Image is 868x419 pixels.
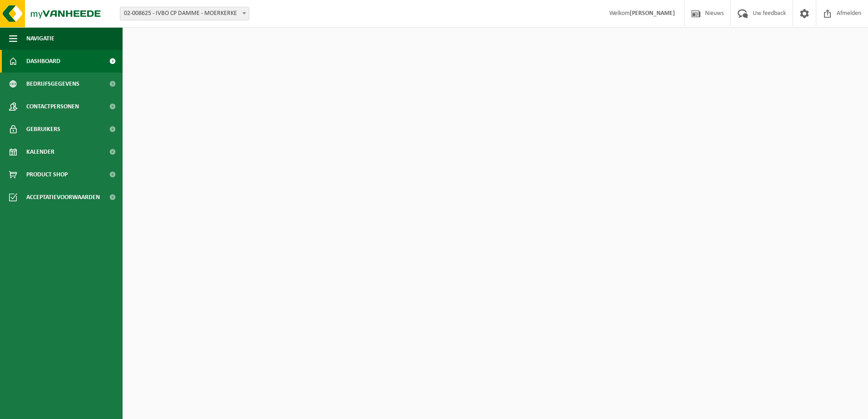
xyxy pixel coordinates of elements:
[26,163,68,186] span: Product Shop
[26,73,79,95] span: Bedrijfsgegevens
[26,50,60,73] span: Dashboard
[26,95,79,118] span: Contactpersonen
[26,27,54,50] span: Navigatie
[26,118,60,141] span: Gebruikers
[120,7,249,20] span: 02-008625 - IVBO CP DAMME - MOERKERKE
[26,141,54,163] span: Kalender
[630,10,675,17] strong: [PERSON_NAME]
[120,7,249,20] span: 02-008625 - IVBO CP DAMME - MOERKERKE
[26,186,100,209] span: Acceptatievoorwaarden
